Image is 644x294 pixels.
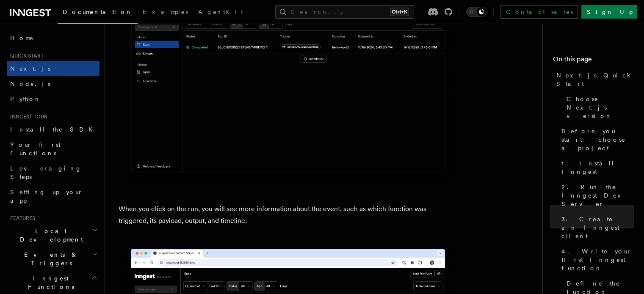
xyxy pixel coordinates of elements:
span: Features [7,215,35,222]
a: Sign Up [581,5,637,19]
span: Before you start: choose a project [561,127,634,152]
button: Local Development [7,223,100,247]
kbd: Ctrl+K [390,8,409,16]
a: 1. Install Inngest [558,156,634,179]
span: Documentation [63,8,133,15]
a: 4. Write your first Inngest function [558,244,634,276]
a: Before you start: choose a project [558,124,634,156]
span: Next.js Quick Start [556,71,634,88]
span: Your first Functions [10,141,61,157]
a: Contact sales [500,5,578,19]
span: Examples [143,8,188,15]
span: Leveraging Steps [10,165,82,180]
a: Next.js [7,61,100,76]
a: 3. Create an Inngest client [558,212,634,244]
span: Node.js [10,80,50,87]
span: AgentKit [198,8,243,15]
button: Toggle dark mode [466,7,486,17]
a: AgentKit [193,3,248,23]
button: Events & Triggers [7,247,100,271]
span: Home [10,34,34,42]
a: 2. Run the Inngest Dev Server [558,179,634,212]
a: Documentation [58,3,138,24]
button: Search...Ctrl+K [275,5,414,19]
span: Install the SDK [10,126,98,133]
a: Home [7,30,100,46]
span: Choose Next.js version [567,95,634,120]
span: Inngest tour [7,113,47,120]
a: Setting up your app [7,184,100,208]
a: Examples [138,3,193,23]
span: Events & Triggers [7,250,92,267]
span: Inngest Functions [7,274,91,291]
a: Node.js [7,76,100,91]
a: Install the SDK [7,122,100,137]
p: When you click on the run, you will see more information about the event, such as which function ... [119,203,457,227]
a: Choose Next.js version [563,91,634,124]
a: Python [7,91,100,107]
a: Your first Functions [7,137,100,161]
span: 4. Write your first Inngest function [561,247,634,272]
a: Next.js Quick Start [553,68,634,91]
span: 1. Install Inngest [561,159,634,176]
span: Next.js [10,65,50,72]
span: Setting up your app [10,189,83,204]
span: Local Development [7,227,92,244]
a: Leveraging Steps [7,161,100,184]
span: 2. Run the Inngest Dev Server [561,183,634,208]
span: Python [10,96,41,102]
h4: On this page [553,54,634,68]
span: Quick start [7,52,44,59]
span: 3. Create an Inngest client [561,215,634,240]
